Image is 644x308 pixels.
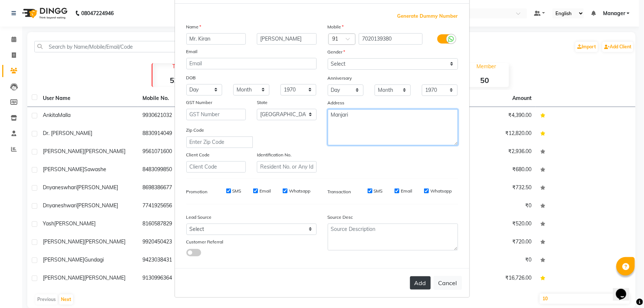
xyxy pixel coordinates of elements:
[186,161,246,173] input: Client Code
[186,75,196,81] label: DOB
[328,49,345,55] label: Gender
[401,188,412,194] label: Email
[186,24,202,30] label: Name
[374,188,383,194] label: SMS
[328,188,351,195] label: Transaction
[186,33,246,45] input: First Name
[328,24,344,30] label: Mobile
[359,33,423,45] input: Mobile
[289,188,310,194] label: Whatsapp
[186,136,253,148] input: Enter Zip Code
[613,278,637,301] iframe: chat widget
[186,239,224,245] label: Customer Referral
[186,188,208,195] label: Promotion
[434,276,462,290] button: Cancel
[328,214,353,221] label: Source Desc
[430,188,452,194] label: Whatsapp
[186,58,317,69] input: Email
[257,152,292,158] label: Identification No.
[186,48,198,55] label: Email
[186,109,246,120] input: GST Number
[328,100,345,106] label: Address
[259,188,271,194] label: Email
[186,152,210,158] label: Client Code
[186,127,204,134] label: Zip Code
[186,214,212,221] label: Lead Source
[410,276,431,290] button: Add
[257,33,317,45] input: Last Name
[257,99,268,106] label: State
[233,188,241,194] label: SMS
[328,75,352,82] label: Anniversary
[186,99,213,106] label: GST Number
[257,161,317,173] input: Resident No. or Any Id
[397,13,458,20] span: Generate Dummy Number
